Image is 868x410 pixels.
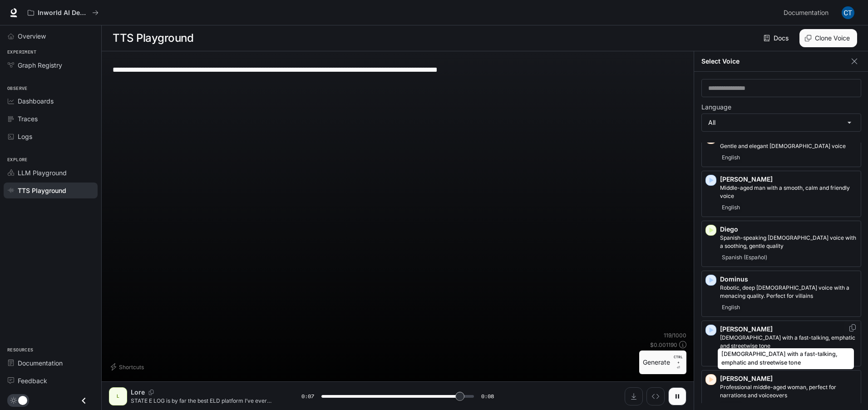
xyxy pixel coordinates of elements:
[784,7,829,19] span: Documentation
[799,29,857,47] button: Clone Voice
[38,9,89,17] p: Inworld AI Demos
[720,234,857,250] p: Spanish-speaking male voice with a soothing, gentle quality
[639,351,686,374] button: GenerateCTRL +⏎
[18,186,66,195] span: TTS Playground
[701,104,731,110] p: Language
[720,275,857,284] p: Dominus
[18,31,46,41] span: Overview
[646,387,665,405] button: Inspect
[762,29,792,47] a: Docs
[720,252,769,263] span: Spanish (Español)
[18,96,54,106] span: Dashboards
[18,168,67,178] span: LLM Playground
[4,128,98,144] a: Logs
[4,28,98,44] a: Overview
[720,184,857,200] p: Middle-aged man with a smooth, calm and friendly voice
[839,4,857,22] button: User avatar
[109,360,148,374] button: Shortcuts
[720,152,742,163] span: English
[674,354,683,365] p: CTRL +
[18,114,38,123] span: Traces
[4,165,98,181] a: LLM Playground
[4,57,98,73] a: Graph Registry
[625,387,643,405] button: Download audio
[18,376,47,385] span: Feedback
[718,348,854,369] div: [DEMOGRAPHIC_DATA] with a fast-talking, emphatic and streetwise tone
[4,355,98,371] a: Documentation
[650,341,677,349] p: $ 0.001190
[720,374,857,383] p: [PERSON_NAME]
[111,389,125,404] div: L
[24,4,103,22] button: All workspaces
[4,93,98,109] a: Dashboards
[848,324,857,331] button: Copy Voice ID
[720,225,857,234] p: Diego
[18,60,62,70] span: Graph Registry
[720,142,857,150] p: Gentle and elegant female voice
[702,114,861,131] div: All
[674,354,683,370] p: ⏎
[842,6,854,19] img: User avatar
[720,284,857,300] p: Robotic, deep male voice with a menacing quality. Perfect for villains
[131,388,145,397] p: Lore
[145,390,158,395] button: Copy Voice ID
[720,302,742,313] span: English
[4,373,98,389] a: Feedback
[113,29,193,47] h1: TTS Playground
[4,111,98,127] a: Traces
[720,202,742,213] span: English
[720,383,857,400] p: Professional middle-aged woman, perfect for narrations and voiceovers
[74,391,94,410] button: Close drawer
[4,183,98,198] a: TTS Playground
[720,325,857,334] p: [PERSON_NAME]
[720,334,857,350] p: Male with a fast-talking, emphatic and streetwise tone
[18,132,32,141] span: Logs
[720,175,857,184] p: [PERSON_NAME]
[131,397,280,405] p: STATE E LOG is by far the best ELD platform I’ve ever used. Their service is unmatched, and their...
[664,331,686,339] p: 119 / 1000
[301,392,314,401] span: 0:07
[18,358,63,368] span: Documentation
[780,4,835,22] a: Documentation
[481,392,494,401] span: 0:08
[18,395,27,405] span: Dark mode toggle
